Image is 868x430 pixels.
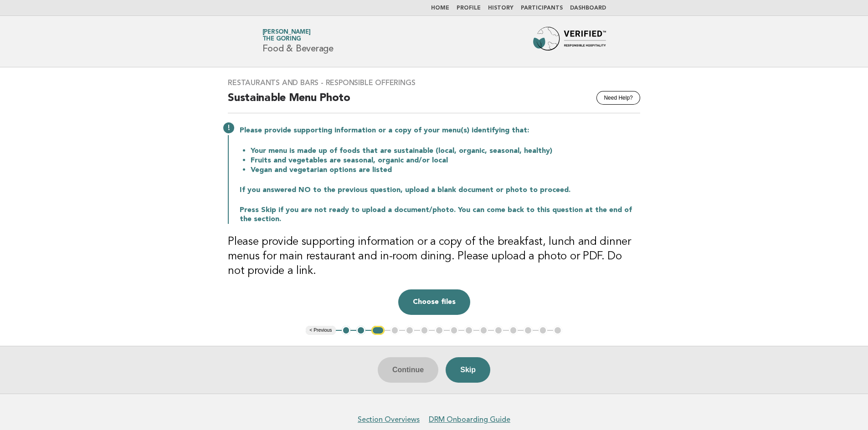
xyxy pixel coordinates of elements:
li: Your menu is made up of foods that are sustainable (local, organic, seasonal, healthy) [251,146,640,156]
a: History [488,5,514,11]
h3: Restaurants and Bars - Responsible Offerings [228,78,640,87]
a: Section Overviews [358,415,420,424]
h3: Please provide supporting information or a copy of the breakfast, lunch and dinner menus for main... [228,235,640,278]
a: [PERSON_NAME]The Goring [262,29,311,42]
button: 1 [342,326,351,335]
button: Need Help? [596,91,640,105]
button: 3 [371,326,385,335]
h2: Sustainable Menu Photo [228,91,640,113]
h1: Food & Beverage [262,30,334,53]
li: Fruits and vegetables are seasonal, organic and/or local [251,156,640,165]
span: The Goring [262,36,302,42]
p: Press Skip if you are not ready to upload a document/photo. You can come back to this question at... [240,206,640,224]
button: Choose files [398,289,470,315]
p: Please provide supporting information or a copy of your menu(s) identifying that: [240,126,640,135]
a: DRM Onboarding Guide [429,415,510,424]
img: Forbes Travel Guide [533,27,606,56]
a: Participants [521,5,563,11]
p: If you answered NO to the previous question, upload a blank document or photo to proceed. [240,186,640,195]
a: Profile [457,5,481,11]
button: Skip [446,357,490,383]
li: Vegan and vegetarian options are listed [251,165,640,175]
button: 2 [356,326,365,335]
a: Dashboard [570,5,606,11]
button: < Previous [306,326,335,335]
a: Home [431,5,449,11]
